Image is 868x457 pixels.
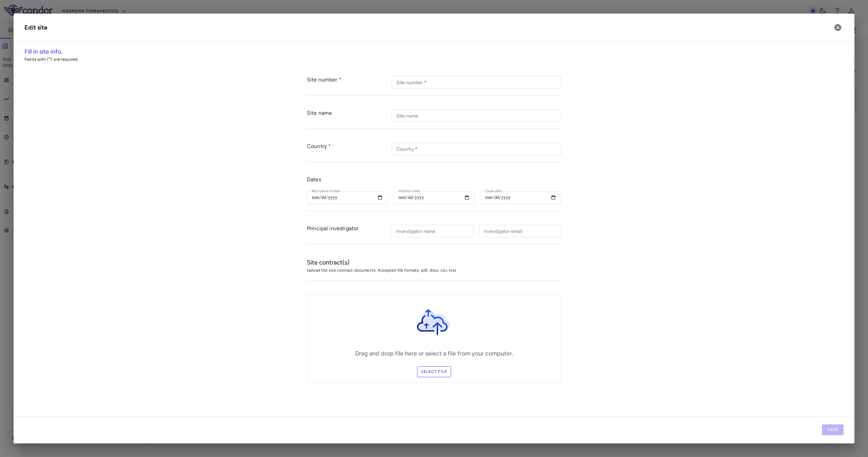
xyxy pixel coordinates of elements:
label: Close date [485,188,502,194]
div: Principal investigator [307,225,392,237]
h6: Drag and drop file here or select a file from your computer. [355,349,513,358]
p: Fields with (*) are required. [24,56,844,62]
div: Site number [307,76,392,89]
div: Country [307,143,392,155]
label: Initiation date [398,188,420,194]
h6: Fill in site info. [24,47,844,56]
label: Select file [417,366,451,377]
span: Upload the site contract documents. Accepted file formats: pdf, docx, csv, xlsx [307,267,561,273]
h6: Site contract(s) [307,258,561,267]
label: Recruitment date [312,188,340,194]
div: Edit site [24,23,47,32]
div: Dates [307,176,561,183]
div: Site name [307,109,392,122]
